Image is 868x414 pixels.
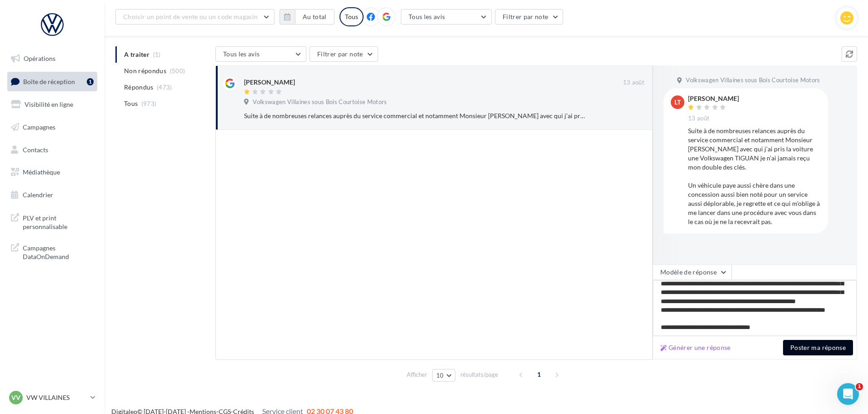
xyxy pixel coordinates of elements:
[7,389,97,406] a: VV VW VILLAINES
[25,100,73,108] span: Visibilité en ligne
[123,13,258,20] span: Choisir un point de vente ou un code magasin
[23,242,94,261] span: Campagnes DataOnDemand
[157,84,172,91] span: (473)
[5,72,99,91] a: Boîte de réception1
[244,78,295,87] div: [PERSON_NAME]
[432,369,455,382] button: 10
[309,46,378,62] button: Filtrer par note
[623,79,644,87] span: 13 août
[460,370,498,379] span: résultats/page
[686,76,820,85] span: Volkswagen Villaines sous Bois Courtoise Motors
[688,95,739,102] div: [PERSON_NAME]
[436,372,444,379] span: 10
[5,163,99,182] a: Médiathèque
[223,50,260,58] span: Tous les avis
[115,9,274,25] button: Choisir un point de vente ou un code magasin
[5,140,99,160] a: Contacts
[674,98,681,107] span: LT
[23,77,75,85] span: Boîte de réception
[124,99,138,108] span: Tous
[532,367,546,382] span: 1
[244,111,585,120] div: Suite à de nombreuses relances auprès du service commercial et notamment Monsieur [PERSON_NAME] a...
[5,49,99,68] a: Opérations
[295,9,334,25] button: Au total
[688,115,709,123] span: 13 août
[653,264,732,280] button: Modèle de réponse
[401,9,492,25] button: Tous les avis
[124,66,166,75] span: Non répondus
[5,95,99,114] a: Visibilité en ligne
[23,123,55,131] span: Campagnes
[124,83,154,92] span: Répondus
[141,100,157,107] span: (973)
[23,212,94,231] span: PLV et print personnalisable
[856,383,863,390] span: 1
[253,98,387,106] span: Volkswagen Villaines sous Bois Courtoise Motors
[215,46,306,62] button: Tous les avis
[26,393,87,402] p: VW VILLAINES
[5,208,99,235] a: PLV et print personnalisable
[5,118,99,137] a: Campagnes
[837,383,859,405] iframe: Intercom live chat
[23,145,48,153] span: Contacts
[24,55,55,62] span: Opérations
[87,78,94,85] div: 1
[279,9,334,25] button: Au total
[170,67,185,75] span: (500)
[23,191,53,199] span: Calendrier
[783,340,853,355] button: Poster ma réponse
[688,126,821,226] div: Suite à de nombreuses relances auprès du service commercial et notamment Monsieur [PERSON_NAME] a...
[407,370,427,379] span: Afficher
[339,7,364,26] div: Tous
[657,342,734,353] button: Générer une réponse
[5,185,99,205] a: Calendrier
[11,393,20,402] span: VV
[495,9,564,25] button: Filtrer par note
[23,168,60,176] span: Médiathèque
[5,238,99,265] a: Campagnes DataOnDemand
[409,13,445,20] span: Tous les avis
